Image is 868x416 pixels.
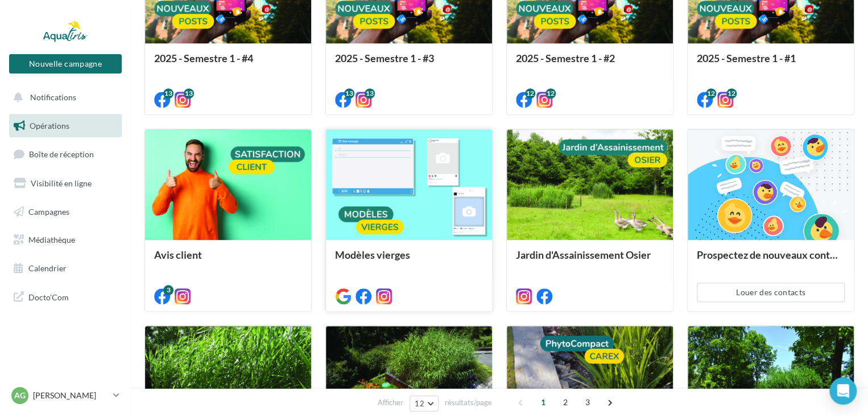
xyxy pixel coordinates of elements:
[154,249,302,272] div: Avis client
[706,88,716,99] div: 12
[7,200,124,224] a: Campagnes
[525,88,535,99] div: 12
[7,285,124,309] a: Docto'Com
[14,390,26,401] span: AG
[30,121,69,130] span: Opérations
[335,249,483,272] div: Modèles vierges
[556,393,574,411] span: 2
[410,395,439,411] button: 12
[445,397,492,408] span: résultats/page
[365,88,375,99] div: 13
[7,85,119,109] button: Notifications
[9,385,122,406] a: AG [PERSON_NAME]
[829,377,857,405] div: Open Intercom Messenger
[726,88,737,99] div: 12
[697,249,845,272] div: Prospectez de nouveaux contacts
[9,54,122,74] button: Nouvelle campagne
[415,399,424,408] span: 12
[163,285,173,295] div: 3
[545,88,556,99] div: 12
[29,149,94,159] span: Boîte de réception
[534,393,552,411] span: 1
[154,52,302,75] div: 2025 - Semestre 1 - #4
[31,178,92,188] span: Visibilité en ligne
[28,289,69,304] span: Docto'Com
[516,249,664,272] div: Jardin d'Assainissement Osier
[28,263,67,273] span: Calendrier
[378,397,403,408] span: Afficher
[578,393,597,411] span: 3
[30,92,76,102] span: Notifications
[28,206,69,216] span: Campagnes
[7,228,124,252] a: Médiathèque
[7,114,124,138] a: Opérations
[33,390,109,401] p: [PERSON_NAME]
[7,142,124,166] a: Boîte de réception
[344,88,354,99] div: 13
[516,52,664,75] div: 2025 - Semestre 1 - #2
[163,88,173,99] div: 13
[697,283,845,302] button: Louer des contacts
[184,88,194,99] div: 13
[28,235,75,244] span: Médiathèque
[7,256,124,280] a: Calendrier
[335,52,483,75] div: 2025 - Semestre 1 - #3
[697,52,845,75] div: 2025 - Semestre 1 - #1
[7,172,124,195] a: Visibilité en ligne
